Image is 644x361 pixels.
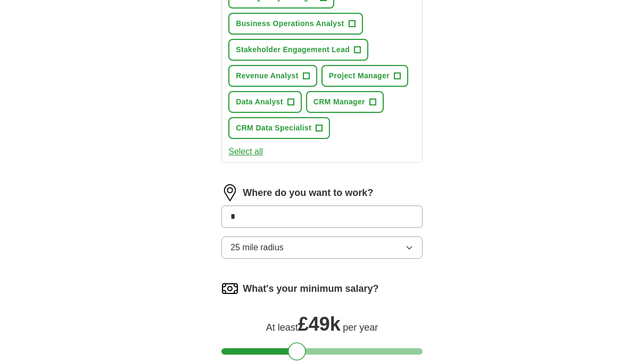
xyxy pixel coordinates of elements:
[230,241,284,254] span: 25 mile radius
[306,91,384,113] button: CRM Manager
[329,70,390,81] span: Project Manager
[228,39,368,61] button: Stakeholder Engagement Lead
[228,13,362,35] button: Business Operations Analyst
[343,322,378,333] span: per year
[236,122,311,134] span: CRM Data Specialist
[313,96,365,108] span: CRM Manager
[243,282,378,296] label: What's your minimum salary?
[236,70,299,81] span: Revenue Analyst
[228,65,317,87] button: Revenue Analyst
[228,145,263,158] button: Select all
[266,322,298,333] span: At least
[221,236,423,259] button: 25 mile radius
[298,313,341,335] span: £ 49k
[228,117,330,139] button: CRM Data Specialist
[236,96,283,108] span: Data Analyst
[236,44,350,55] span: Stakeholder Engagement Lead
[243,186,373,200] label: Where do you want to work?
[221,184,238,201] img: location.png
[228,91,302,113] button: Data Analyst
[321,65,408,87] button: Project Manager
[221,280,238,297] img: salary.png
[236,18,344,29] span: Business Operations Analyst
